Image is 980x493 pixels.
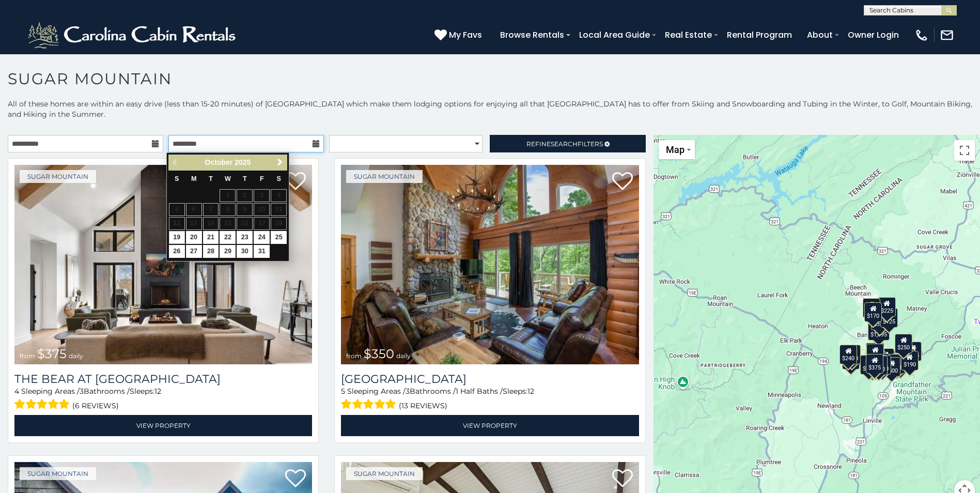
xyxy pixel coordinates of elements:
span: (6 reviews) [72,399,119,412]
a: 23 [237,231,253,244]
a: 30 [237,245,253,258]
img: White-1-2.png [26,20,240,51]
div: $375 [860,355,878,375]
span: Refine Filters [526,140,603,148]
button: Change map style [659,140,695,159]
a: 22 [220,231,236,244]
span: My Favs [449,28,482,41]
a: 29 [220,245,236,258]
a: RefineSearchFilters [490,135,645,152]
span: Saturday [276,175,281,182]
a: Next [273,156,286,169]
span: from [346,352,362,360]
a: About [802,26,838,44]
a: Browse Rentals [495,26,569,44]
a: Sugar Mountain [20,467,96,480]
a: Local Area Guide [574,26,655,44]
div: $125 [880,308,898,328]
div: $195 [888,354,906,374]
span: 4 [14,387,19,396]
a: [GEOGRAPHIC_DATA] [341,372,639,386]
span: Sunday [175,175,179,182]
a: 31 [254,245,270,258]
div: $240 [839,345,857,364]
span: 3 [406,387,410,396]
h3: The Bear At Sugar Mountain [14,372,312,386]
span: (13 reviews) [399,399,447,412]
span: Map [666,144,685,155]
a: 25 [271,231,287,244]
a: The Bear At Sugar Mountain from $375 daily [14,165,312,364]
span: October [205,158,233,166]
div: $265 [867,343,884,362]
span: Thursday [243,175,247,182]
span: from [20,352,35,360]
a: Add to favorites [612,171,633,193]
img: phone-regular-white.png [914,28,929,42]
span: 12 [154,387,161,396]
div: $375 [866,354,883,374]
img: The Bear At Sugar Mountain [14,165,312,364]
span: daily [396,352,411,360]
span: $375 [37,346,67,361]
button: Toggle fullscreen view [954,140,975,161]
a: Sugar Mountain [346,467,423,480]
div: $1,095 [868,321,890,341]
div: $190 [866,343,883,362]
span: Monday [191,175,197,182]
div: $250 [895,334,912,353]
a: Add to favorites [612,468,633,490]
span: Tuesday [209,175,213,182]
div: $225 [878,297,896,317]
a: Add to favorites [285,468,306,490]
span: 12 [527,387,534,396]
span: Wednesday [225,175,231,182]
a: Sugar Mountain [20,170,96,183]
div: Sleeping Areas / Bathrooms / Sleeps: [14,386,312,412]
div: $170 [864,302,882,322]
div: $300 [866,344,884,363]
a: Rental Program [722,26,797,44]
div: $240 [863,298,880,318]
a: Grouse Moor Lodge from $350 daily [341,165,639,364]
a: The Bear At [GEOGRAPHIC_DATA] [14,372,312,386]
a: 19 [169,231,185,244]
a: 26 [169,245,185,258]
div: $500 [883,357,900,377]
div: Sleeping Areas / Bathrooms / Sleeps: [341,386,639,412]
a: View Property [14,415,312,436]
span: Search [551,140,578,148]
span: Friday [260,175,264,182]
img: Grouse Moor Lodge [341,165,639,364]
a: Real Estate [660,26,717,44]
a: Sugar Mountain [346,170,423,183]
a: Add to favorites [285,171,306,193]
a: 21 [203,231,219,244]
span: 2025 [235,158,251,166]
a: Owner Login [843,26,904,44]
a: 24 [254,231,270,244]
img: mail-regular-white.png [940,28,954,42]
div: $200 [877,348,894,368]
a: 20 [186,231,202,244]
a: 27 [186,245,202,258]
a: View Property [341,415,639,436]
span: 1 Half Baths / [456,387,503,396]
div: $155 [904,342,922,361]
div: $190 [901,351,919,371]
span: $350 [364,346,394,361]
a: 28 [203,245,219,258]
span: Next [276,158,284,166]
h3: Grouse Moor Lodge [341,372,639,386]
span: daily [69,352,83,360]
span: 3 [80,387,84,396]
div: $350 [873,355,891,375]
a: My Favs [434,28,485,42]
span: 5 [341,387,345,396]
